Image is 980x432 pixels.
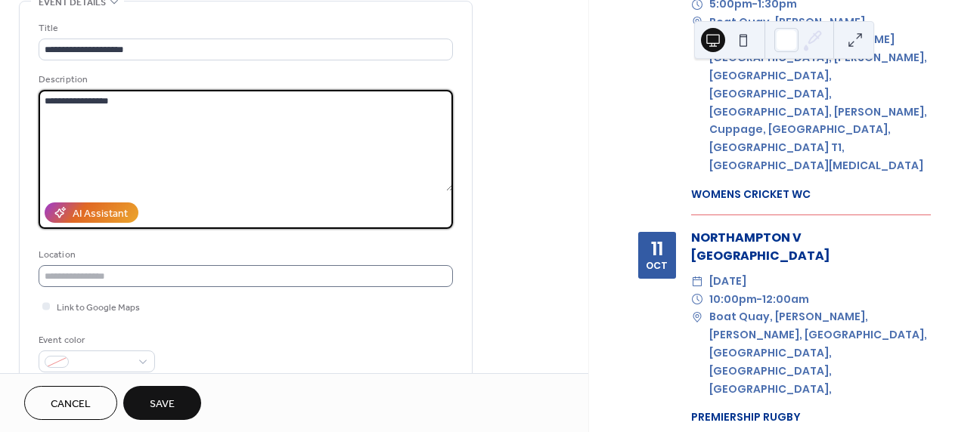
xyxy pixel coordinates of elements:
[651,239,663,258] div: 11
[691,14,703,32] div: ​
[39,72,450,88] div: Description
[39,20,450,36] div: Title
[709,308,931,398] span: Boat Quay, [PERSON_NAME], [PERSON_NAME], [GEOGRAPHIC_DATA], [GEOGRAPHIC_DATA], [GEOGRAPHIC_DATA],...
[45,202,138,223] button: AI Assistant
[691,229,931,265] div: NORTHAMPTON V [GEOGRAPHIC_DATA]
[691,187,931,202] div: WOMENS CRICKET WC
[646,261,668,271] div: Oct
[24,386,117,420] button: Cancel
[39,247,450,263] div: Location
[691,273,703,291] div: ​
[709,273,746,291] span: [DATE]
[51,397,91,412] span: Cancel
[691,409,931,425] div: PREMIERSHIP RUGBY
[691,308,703,326] div: ​
[39,332,152,348] div: Event color
[150,397,175,412] span: Save
[73,206,128,222] div: AI Assistant
[123,386,201,420] button: Save
[709,291,757,309] span: 10:00pm
[57,300,140,316] span: Link to Google Maps
[709,14,931,175] span: Boat Quay, [PERSON_NAME], [PERSON_NAME], [PERSON_NAME][GEOGRAPHIC_DATA], [PERSON_NAME], [GEOGRAPH...
[757,291,762,309] span: -
[691,291,703,309] div: ​
[762,291,809,309] span: 12:00am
